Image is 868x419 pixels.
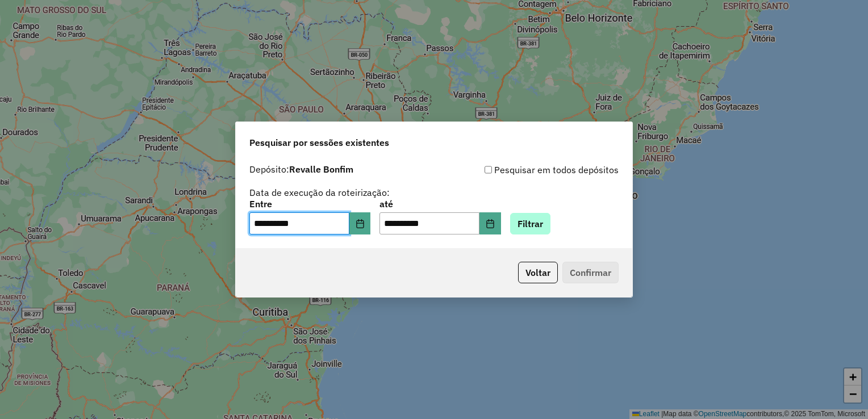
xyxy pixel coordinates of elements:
[518,262,558,283] button: Voltar
[249,197,370,211] label: Entre
[479,212,501,235] button: Choose Date
[249,136,389,149] span: Pesquisar por sessões existentes
[249,186,390,199] label: Data de execução da roteirização:
[249,162,353,176] label: Depósito:
[379,197,500,211] label: até
[349,212,371,235] button: Choose Date
[434,163,619,177] div: Pesquisar em todos depósitos
[289,164,353,175] strong: Revalle Bonfim
[510,213,550,234] button: Filtrar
